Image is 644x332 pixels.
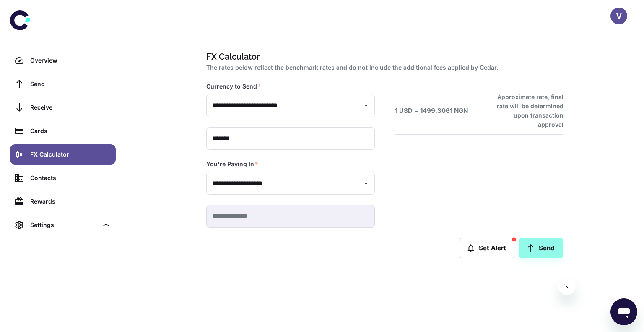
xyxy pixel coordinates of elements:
div: Receive [30,103,111,112]
a: Send [10,74,116,94]
div: FX Calculator [30,150,111,159]
a: FX Calculator [10,144,116,165]
span: Hi. Need any help? [5,6,60,13]
div: Rewards [30,197,111,206]
a: Send [519,238,563,258]
button: V [610,8,627,24]
iframe: Close message [558,278,575,295]
h6: 1 USD = 1499.3061 NGN [395,106,468,116]
a: Receive [10,97,116,118]
h6: Approximate rate, final rate will be determined upon transaction approval [488,92,563,129]
div: Cards [30,126,111,136]
a: Overview [10,50,116,71]
a: Rewards [10,191,116,212]
button: Open [360,99,372,111]
label: Currency to Send [206,82,261,91]
div: Overview [30,56,111,65]
button: Open [360,178,372,189]
div: Send [30,79,111,89]
div: Settings [10,215,116,235]
h1: FX Calculator [206,50,560,63]
div: Contacts [30,173,111,183]
label: You're Paying In [206,160,258,168]
div: Settings [30,220,98,230]
button: Set Alert [459,238,515,258]
a: Cards [10,121,116,141]
a: Contacts [10,168,116,188]
iframe: Button to launch messaging window [610,298,637,325]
